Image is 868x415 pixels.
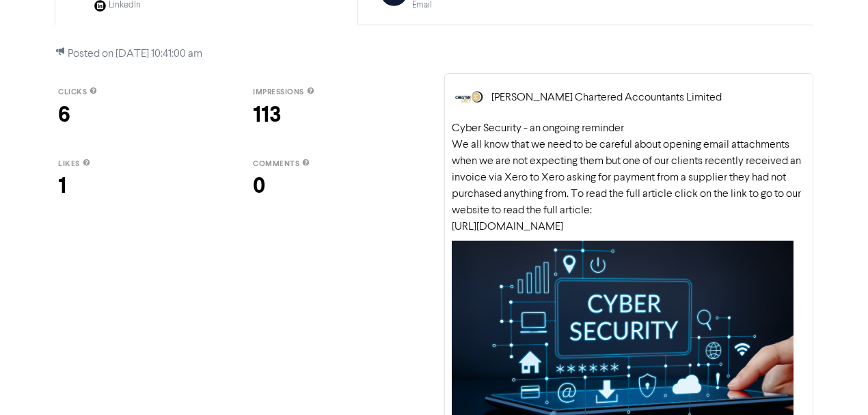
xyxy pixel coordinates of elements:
[58,170,226,202] div: 1
[253,159,299,169] span: comments
[253,88,304,97] span: impressions
[253,170,420,202] div: 0
[58,88,87,97] span: clicks
[452,120,806,235] div: Cyber Security - an ongoing reminder We all know that we need to be careful about opening email a...
[58,159,80,169] span: likes
[55,46,813,62] p: Posted on [DATE] 10:41:00 am
[253,98,420,131] div: 113
[800,349,868,415] iframe: Chat Widget
[58,98,226,131] div: 6
[452,81,486,115] img: chester_grey_chartered_accountants_limited_logo
[491,90,722,106] div: [PERSON_NAME] Chartered Accountants Limited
